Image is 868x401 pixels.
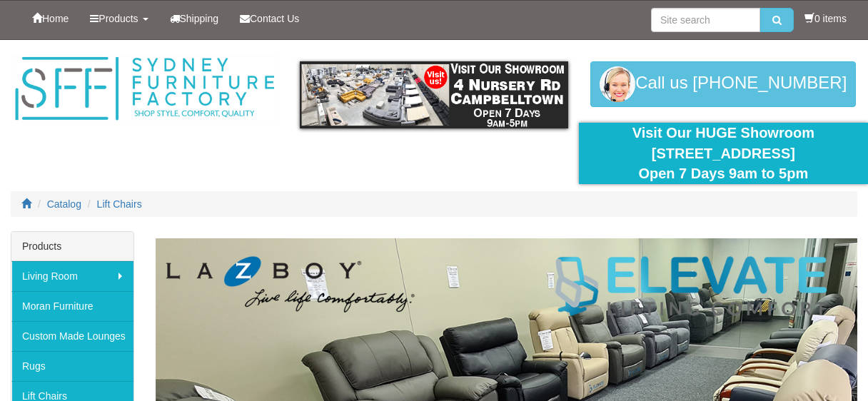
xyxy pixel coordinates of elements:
img: Sydney Furniture Factory [11,54,278,123]
a: Moran Furniture [11,291,133,321]
img: showroom.gif [300,61,567,128]
span: Products [99,13,138,24]
span: Home [42,13,69,24]
a: Catalog [47,198,81,210]
a: Lift Chairs [97,198,142,210]
a: Products [79,1,158,36]
span: Shipping [180,13,219,24]
a: Living Room [11,261,133,291]
li: 0 items [804,11,847,26]
div: Visit Our HUGE Showroom [STREET_ADDRESS] Open 7 Days 9am to 5pm [590,123,857,184]
a: Custom Made Lounges [11,321,133,351]
a: Shipping [159,1,230,36]
input: Site search [651,8,760,32]
div: Products [11,232,133,261]
span: Contact Us [250,13,299,24]
a: Rugs [11,351,133,381]
a: Contact Us [229,1,310,36]
a: Home [21,1,79,36]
